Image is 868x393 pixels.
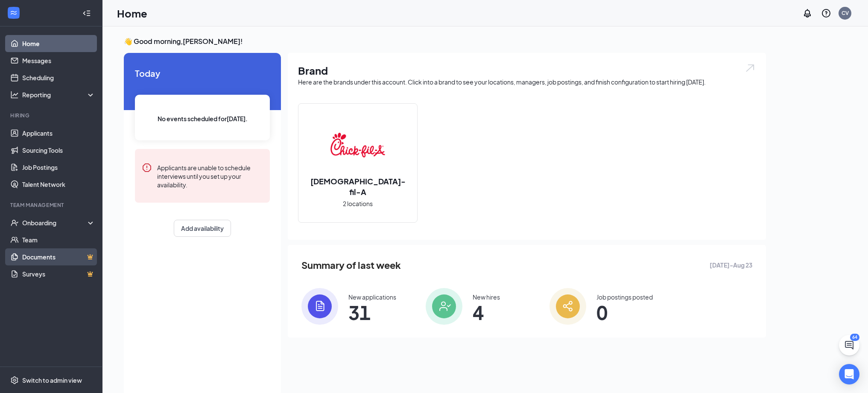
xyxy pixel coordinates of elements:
[348,305,396,320] span: 31
[850,334,859,341] div: 64
[22,90,96,99] div: Reporting
[301,288,338,325] img: icon
[22,376,82,384] div: Switch to admin view
[298,176,417,197] h2: [DEMOGRAPHIC_DATA]-fil-A
[839,335,859,355] button: ChatActive
[473,305,500,320] span: 4
[343,199,373,208] span: 2 locations
[10,112,94,119] div: Hiring
[22,231,95,248] a: Team
[821,8,831,18] svg: QuestionInfo
[473,293,500,301] div: New hires
[10,201,94,209] div: Team Management
[426,288,462,325] img: icon
[842,9,849,17] div: CV
[745,63,756,73] img: open.6027fd2a22e1237b5b06.svg
[135,67,270,80] span: Today
[348,293,396,301] div: New applications
[22,218,88,227] div: Onboarding
[22,69,95,86] a: Scheduling
[174,220,231,237] button: Add availability
[117,6,147,20] h1: Home
[549,288,586,325] img: icon
[157,163,263,189] div: Applicants are unable to schedule interviews until you set up your availability.
[158,114,248,123] span: No events scheduled for [DATE] .
[10,90,19,99] svg: Analysis
[22,142,95,159] a: Sourcing Tools
[10,218,19,227] svg: UserCheck
[142,163,152,173] svg: Error
[22,248,95,265] a: DocumentsCrown
[710,260,752,270] span: [DATE] - Aug 23
[22,159,95,176] a: Job Postings
[22,52,95,69] a: Messages
[301,258,401,273] span: Summary of last week
[298,78,756,86] div: Here are the brands under this account. Click into a brand to see your locations, managers, job p...
[9,9,18,17] svg: WorkstreamLogo
[839,364,859,384] div: Open Intercom Messenger
[596,305,653,320] span: 0
[22,176,95,193] a: Talent Network
[22,265,95,282] a: SurveysCrown
[802,8,812,18] svg: Notifications
[298,63,756,78] h1: Brand
[330,118,385,172] img: Chick-fil-A
[82,9,91,17] svg: Collapse
[124,37,766,46] h3: 👋 Good morning, [PERSON_NAME] !
[22,125,95,142] a: Applicants
[22,35,95,52] a: Home
[596,293,653,301] div: Job postings posted
[10,376,19,384] svg: Settings
[844,340,854,350] svg: ChatActive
